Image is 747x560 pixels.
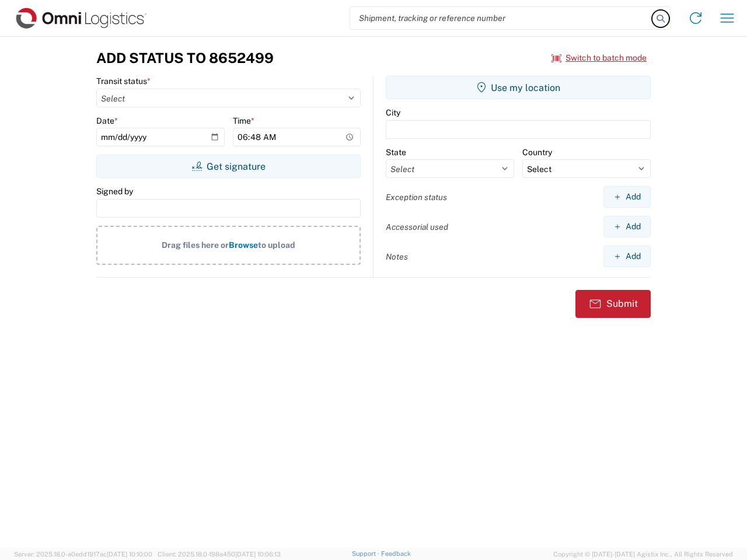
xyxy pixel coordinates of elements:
[96,155,361,178] button: Get signature
[386,107,400,118] label: City
[386,76,651,99] button: Use my location
[229,240,258,250] span: Browse
[352,550,381,557] a: Support
[350,7,652,29] input: Shipment, tracking or reference number
[162,240,229,250] span: Drag files here or
[96,76,151,86] label: Transit status
[233,116,254,126] label: Time
[96,186,133,197] label: Signed by
[551,48,647,68] button: Switch to batch mode
[386,251,408,262] label: Notes
[14,551,152,558] span: Server: 2025.18.0-a0edd1917ac
[386,222,448,232] label: Accessorial used
[522,147,552,157] label: Country
[96,116,118,126] label: Date
[386,192,447,202] label: Exception status
[381,550,411,557] a: Feedback
[235,551,281,558] span: [DATE] 10:06:13
[575,290,651,318] button: Submit
[603,216,651,237] button: Add
[107,551,152,558] span: [DATE] 10:10:00
[603,186,651,208] button: Add
[386,147,406,157] label: State
[258,240,295,250] span: to upload
[158,551,281,558] span: Client: 2025.18.0-198a450
[96,50,274,66] h3: Add Status to 8652499
[553,549,733,559] span: Copyright © [DATE]-[DATE] Agistix Inc., All Rights Reserved
[603,246,651,267] button: Add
